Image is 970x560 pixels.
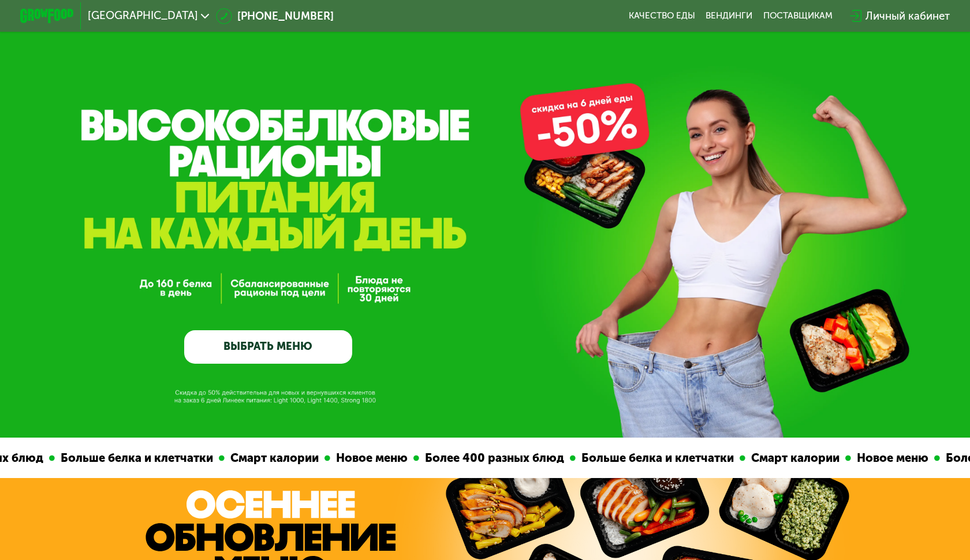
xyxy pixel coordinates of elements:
[48,449,212,467] div: Больше белка и клетчатки
[629,10,695,21] a: Качество еды
[324,449,407,467] div: Новое меню
[845,449,928,467] div: Новое меню
[763,10,833,21] div: поставщикам
[739,449,839,467] div: Смарт калории
[706,10,752,21] a: Вендинги
[218,449,318,467] div: Смарт калории
[865,8,950,24] div: Личный кабинет
[216,8,334,24] a: [PHONE_NUMBER]
[184,330,352,364] a: ВЫБРАТЬ МЕНЮ
[569,449,733,467] div: Больше белка и клетчатки
[413,449,564,467] div: Более 400 разных блюд
[88,10,198,21] span: [GEOGRAPHIC_DATA]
